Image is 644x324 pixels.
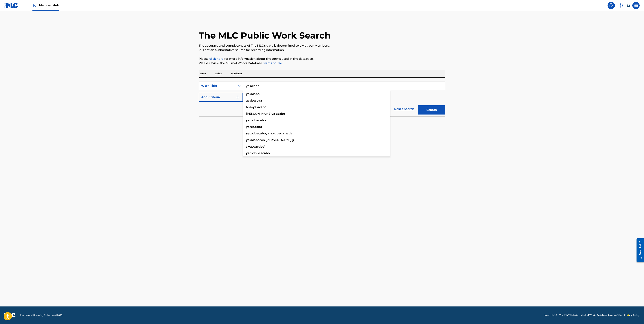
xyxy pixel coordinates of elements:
strong: ya [253,105,257,109]
strong: acabo [250,138,259,142]
p: Work [199,70,207,77]
p: It is not an authoritative source for recording information. [199,48,445,52]
strong: ya [246,151,250,155]
strong: ya [246,138,250,142]
span: todo [246,105,253,109]
strong: ya [258,99,262,102]
a: Public Search [608,2,615,9]
strong: acabo [255,145,264,148]
img: 9d2ae6d4665cec9f34b9.svg [236,95,240,99]
button: Search [418,105,445,115]
strong: ya [246,125,250,129]
div: Help [617,2,624,9]
strong: acabo [261,151,270,155]
strong: acabo [250,92,259,96]
p: Please for more information about the terms used in the database. [199,57,445,61]
button: Add Criteria [199,93,243,102]
strong: ya [246,92,250,96]
a: Terms of Use [262,61,282,65]
div: Work Title [201,84,234,88]
span: Member Hub [39,3,59,7]
p: Writer [214,70,223,77]
span: ' [264,145,265,148]
span: se [252,145,255,148]
p: The accuracy and completeness of The MLC's data is determined solely by our Members. [199,43,445,48]
a: Privacy Policy [624,314,640,317]
img: MLC Logo [4,3,18,8]
strong: ya [246,119,250,122]
strong: acabo [257,132,266,135]
strong: ya [248,145,252,148]
span: todo se [250,151,261,155]
img: logo [4,313,16,317]
iframe: Resource Center [634,236,644,265]
iframe: Chat Widget [626,306,644,324]
span: se [255,99,258,102]
div: Drag [627,310,629,321]
span: si [246,145,248,148]
span: Mechanical Licensing Collective © 2025 [20,314,62,317]
strong: acabo [246,99,255,102]
a: Need Help? [544,314,557,317]
strong: ya [246,132,250,135]
img: search [609,3,613,8]
span: se [250,125,253,129]
a: The MLC Website [559,314,578,317]
img: Top Rightsholder [32,3,37,8]
p: Please review the Musical Works Database [199,61,445,65]
strong: acabo [253,125,262,129]
a: Musical Works Database Terms of Use [581,314,622,317]
div: Notifications [626,4,630,7]
span: todo [250,132,257,135]
span: todo [250,119,257,122]
span: ya no queda nada [266,132,292,135]
form: Search Form [199,81,445,116]
a: Reset Search [392,105,416,113]
p: Publisher [230,70,243,77]
div: User Menu [632,2,640,9]
span: con [PERSON_NAME] g [259,138,294,142]
h1: The MLC Public Work Search [199,30,331,41]
strong: ya [271,112,275,115]
strong: acabo [276,112,285,115]
strong: acabo [257,105,266,109]
span: [PERSON_NAME] [246,112,271,115]
img: help [618,3,623,8]
strong: acabo [257,119,266,122]
a: click here [209,57,224,60]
